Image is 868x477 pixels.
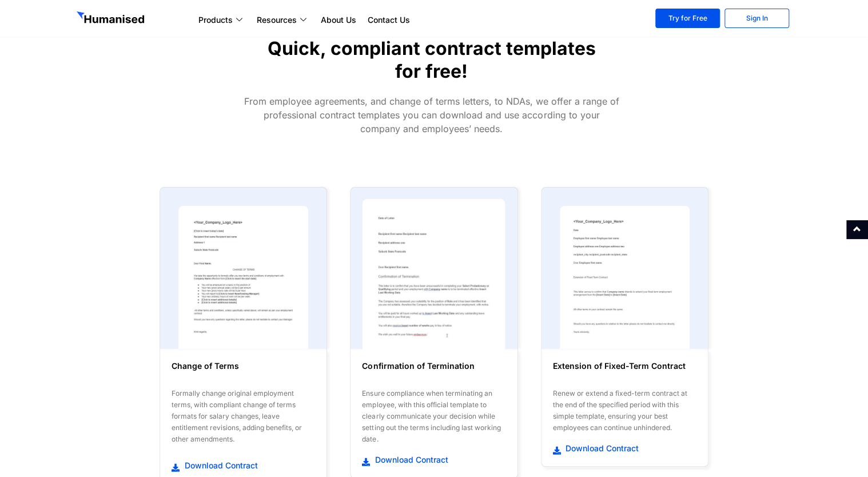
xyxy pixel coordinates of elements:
[563,443,639,454] span: Download Contract
[362,388,505,445] div: Ensure compliance when terminating an employee, with this official template to clearly communicat...
[655,9,720,28] a: Try for Free
[172,360,315,383] h6: Change of Terms
[553,388,696,434] div: Renew or extend a fixed-term contract at the end of the specified period with this simple templat...
[362,454,505,466] a: Download Contract
[243,94,620,136] div: From employee agreements, and change of terms letters, to NDAs, we offer a range of professional ...
[315,13,362,27] a: About Us
[372,454,448,466] span: Download Contract
[724,9,789,28] a: Sign In
[172,389,302,443] span: Formally change original employment terms, with compliant change of terms formats for salary chan...
[553,360,696,383] h6: Extension of Fixed-Term Contract
[193,13,251,27] a: Products
[182,460,258,471] span: Download Contract
[264,37,599,83] h1: Quick, compliant contract templates for free!
[553,442,696,455] a: Download Contract
[362,13,416,27] a: Contact Us
[251,13,315,27] a: Resources
[77,11,146,26] img: GetHumanised Logo
[362,360,505,383] h6: Confirmation of Termination
[172,459,315,472] a: Download Contract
